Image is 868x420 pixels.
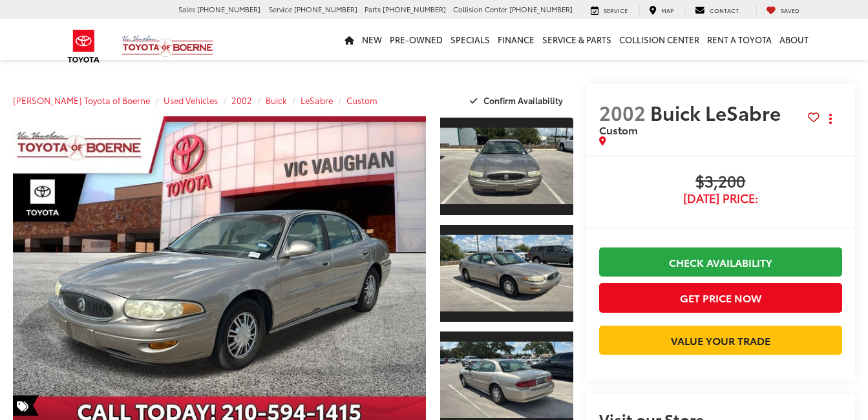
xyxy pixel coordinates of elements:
[604,6,628,14] span: Service
[440,116,573,216] a: Expand Photo 1
[341,19,358,60] a: Home
[197,4,260,14] span: [PHONE_NUMBER]
[599,98,646,126] span: 2002
[710,6,739,14] span: Contact
[447,19,494,60] a: Specials
[599,122,638,137] span: Custom
[756,5,809,16] a: My Saved Vehicles
[13,94,150,106] a: [PERSON_NAME] Toyota of Boerne
[301,94,333,106] a: LeSabre
[829,114,832,124] span: dropdown dots
[509,4,573,14] span: [PHONE_NUMBER]
[438,128,574,205] img: 2002 Buick LeSabre Custom
[346,94,377,106] a: Custom
[599,173,842,192] span: $3,200
[266,94,287,106] a: Buick
[599,283,842,312] button: Get Price Now
[122,35,214,58] img: Vic Vaughan Toyota of Boerne
[453,4,507,14] span: Collision Center
[781,6,799,14] span: Saved
[685,5,748,16] a: Contact
[440,224,573,324] a: Expand Photo 2
[639,5,683,16] a: Map
[599,247,842,277] a: Check Availability
[463,89,573,112] button: Confirm Availability
[483,94,563,106] span: Confirm Availability
[164,94,218,106] a: Used Vehicles
[386,19,447,60] a: Pre-Owned
[294,4,357,14] span: [PHONE_NUMBER]
[538,19,615,60] a: Service & Parts: Opens in a new tab
[178,4,195,14] span: Sales
[365,4,381,14] span: Parts
[581,5,637,16] a: Service
[599,326,842,355] a: Value Your Trade
[438,235,574,312] img: 2002 Buick LeSabre Custom
[661,6,673,14] span: Map
[59,25,108,67] img: Toyota
[650,98,785,126] span: Buick LeSabre
[231,94,252,106] a: 2002
[269,4,292,14] span: Service
[615,19,703,60] a: Collision Center
[820,107,842,130] button: Actions
[383,4,446,14] span: [PHONE_NUMBER]
[438,342,574,419] img: 2002 Buick LeSabre Custom
[776,19,812,60] a: About
[599,192,842,205] span: [DATE] Price:
[358,19,386,60] a: New
[703,19,776,60] a: Rent a Toyota
[13,395,39,416] span: Special
[494,19,538,60] a: Finance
